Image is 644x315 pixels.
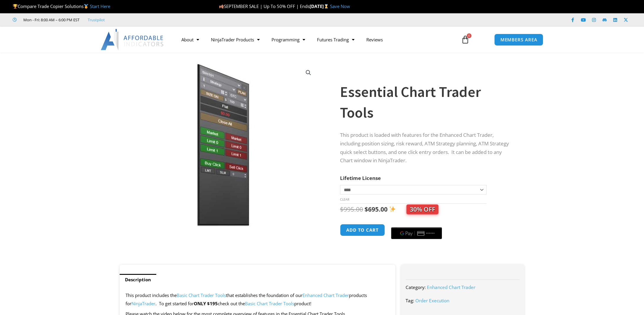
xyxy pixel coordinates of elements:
[500,38,537,42] span: MEMBERS AREA
[219,3,310,9] span: SEPTEMBER SALE | Up To 50% OFF | Ends
[131,301,155,306] a: NinjaTrader
[467,33,471,38] span: 0
[330,3,350,9] a: Save Now
[391,227,442,239] button: Buy with GPay
[13,3,110,9] span: Compare Trade Copier Solutions
[340,205,363,213] bdi: 995.00
[452,31,478,48] a: 0
[427,284,475,290] a: Enhanced Chart Trader
[365,205,368,213] span: $
[494,34,544,46] a: MEMBERS AREA
[406,204,438,214] span: 30% OFF
[101,29,164,50] img: LogoAI | Affordable Indicators – NinjaTrader
[266,33,311,46] a: Programming
[88,16,105,23] a: Trustpilot
[365,205,388,213] bdi: 695.00
[360,33,389,46] a: Reviews
[245,301,294,306] a: Basic Chart Trader Tools
[340,82,513,123] h1: Essential Chart Trader Tools
[219,4,224,9] img: 🍂
[194,301,218,306] strong: ONLY $195
[84,4,88,9] img: 🥇
[390,223,443,224] iframe: Secure payment input frame
[310,3,330,9] strong: [DATE]
[120,274,156,285] a: Description
[126,291,389,308] p: This product includes the that establishes the foundation of our products for . To get started for
[90,3,110,9] a: Start Here
[128,63,318,226] img: Essential Chart Trader Tools
[340,175,381,181] label: Lifetime License
[205,33,266,46] a: NinjaTrader Products
[406,298,414,303] span: Tag:
[22,16,79,23] span: Mon - Fri: 8:00 AM – 6:00 PM EST
[303,292,349,298] a: Enhanced Chart Trader
[218,301,311,306] span: check out the product!
[175,33,205,46] a: About
[389,206,396,212] img: ✨
[340,205,344,213] span: $
[13,4,17,9] img: 🏆
[426,231,435,236] text: ••••••
[311,33,360,46] a: Futures Trading
[175,33,454,46] nav: Menu
[324,4,328,9] img: ⌛
[177,292,226,298] a: Basic Chart Trader Tools
[340,131,513,165] p: This product is loaded with features for the Enhanced Chart Trader, including position sizing, ri...
[303,67,314,78] a: View full-screen image gallery
[340,224,385,236] button: Add to cart
[340,197,349,202] a: Clear options
[415,298,449,303] a: Order Execution
[406,284,426,290] span: Category:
